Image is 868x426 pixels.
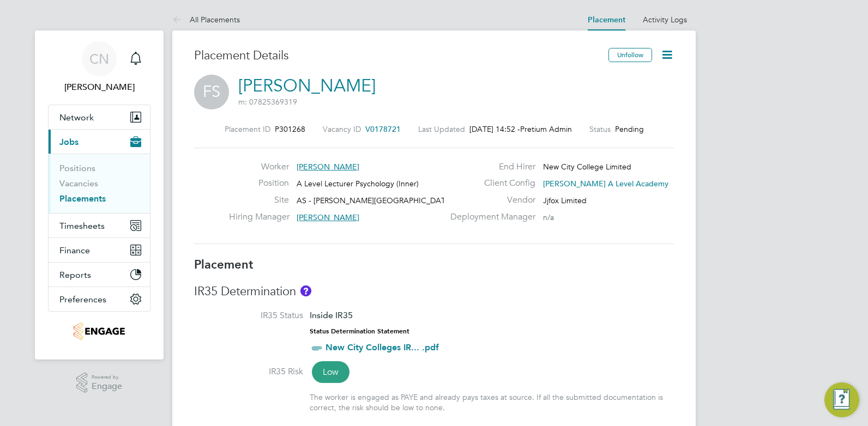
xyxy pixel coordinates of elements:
div: Jobs [49,154,150,213]
span: CN [89,52,109,66]
nav: Main navigation [35,31,164,360]
button: Engage Resource Center [824,382,859,417]
span: m: 07825369319 [238,97,297,107]
strong: Status Determination Statement [310,327,409,335]
img: jjfox-logo-retina.png [74,322,124,340]
span: Finance [59,245,90,255]
span: AS - [PERSON_NAME][GEOGRAPHIC_DATA] [297,196,453,205]
span: [DATE] 14:52 - [469,124,520,134]
span: [PERSON_NAME] [297,212,359,222]
a: CN[PERSON_NAME] [48,41,150,94]
label: Placement ID [225,124,270,134]
label: Last Updated [418,124,465,134]
h3: IR35 Determination [194,284,674,300]
label: Vacancy ID [323,124,361,134]
span: Pretium Admin [520,124,572,134]
span: V0178721 [365,124,401,134]
a: Vacancies [59,178,98,188]
label: Site [229,194,289,206]
label: IR35 Status [194,310,303,321]
span: Jobs [59,137,79,147]
span: Engage [92,382,122,391]
a: All Placements [172,15,240,25]
button: Jobs [49,130,150,154]
a: Positions [59,163,95,173]
a: Activity Logs [643,15,687,25]
span: Reports [59,270,91,280]
div: The worker is engaged as PAYE and already pays taxes at source. If all the submitted documentatio... [310,392,674,412]
span: Timesheets [59,221,105,231]
label: Client Config [444,178,535,189]
a: [PERSON_NAME] [238,75,376,96]
a: Placements [59,193,106,204]
a: Placement [588,15,625,25]
label: End Hirer [444,161,535,173]
span: Pending [615,124,644,134]
label: Position [229,178,289,189]
button: Timesheets [49,214,150,238]
label: Deployment Manager [444,211,535,223]
span: n/a [543,212,554,222]
a: Powered byEngage [76,373,123,393]
a: Go to home page [48,322,150,340]
span: FS [194,75,229,109]
span: Inside IR35 [310,310,353,320]
label: Worker [229,161,289,173]
span: [PERSON_NAME] A Level Academy [543,179,668,188]
span: A Level Lecturer Psychology (Inner) [297,179,419,188]
button: About IR35 [300,285,311,296]
label: Status [589,124,611,134]
span: [PERSON_NAME] [297,162,359,172]
button: Reports [49,263,150,287]
span: Network [59,112,94,123]
a: New City Colleges IR... .pdf [325,342,439,352]
span: Charlie Nunn [48,81,150,94]
button: Unfollow [608,48,652,62]
span: P301268 [275,124,305,134]
h3: Placement Details [194,48,600,64]
label: Vendor [444,194,535,206]
span: Jjfox Limited [543,196,587,205]
span: Low [312,361,349,383]
button: Preferences [49,287,150,311]
span: Powered by [92,373,122,382]
span: Preferences [59,294,106,305]
b: Placement [194,257,254,272]
label: Hiring Manager [229,211,289,223]
button: Network [49,105,150,129]
label: IR35 Risk [194,366,303,378]
span: New City College Limited [543,162,631,172]
button: Finance [49,238,150,262]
